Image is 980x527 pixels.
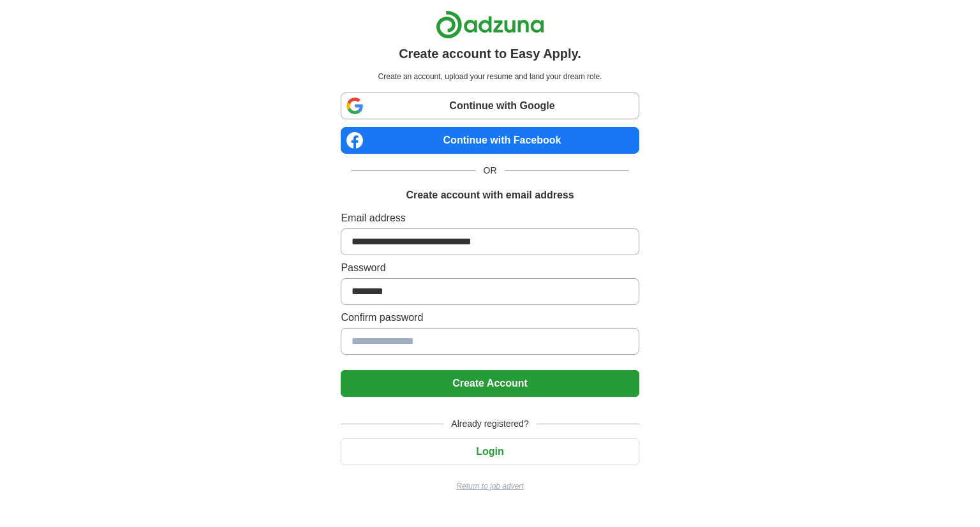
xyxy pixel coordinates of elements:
[341,93,639,119] a: Continue with Google
[341,310,639,325] label: Confirm password
[343,71,636,82] p: Create an account, upload your resume and land your dream role.
[341,438,639,465] button: Login
[399,44,581,63] h1: Create account to Easy Apply.
[341,480,639,492] a: Return to job advert
[406,188,574,203] h1: Create account with email address
[341,446,639,457] a: Login
[436,10,544,39] img: Adzuna logo
[341,211,639,226] label: Email address
[443,417,536,431] span: Already registered?
[341,127,639,154] a: Continue with Facebook
[341,370,639,397] button: Create Account
[476,164,505,177] span: OR
[341,260,639,276] label: Password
